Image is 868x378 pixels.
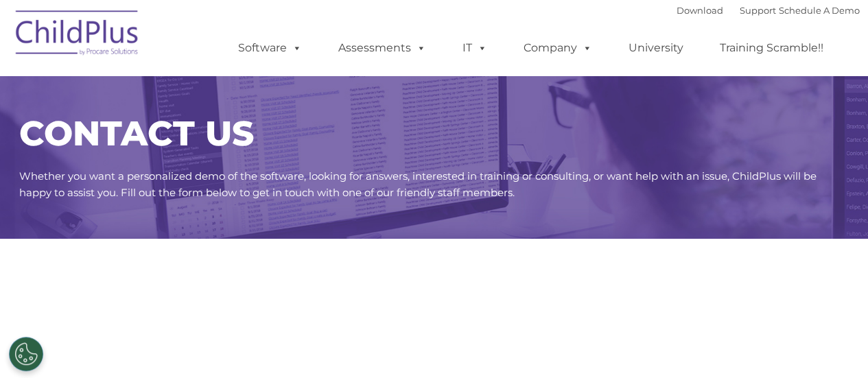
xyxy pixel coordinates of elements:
a: Assessments [325,34,440,62]
a: Support [740,5,776,16]
a: Software [224,34,316,62]
button: Cookies Settings [9,337,43,371]
span: Whether you want a personalized demo of the software, looking for answers, interested in training... [19,169,817,199]
a: Company [510,34,606,62]
a: Download [677,5,723,16]
img: ChildPlus by Procare Solutions [9,1,146,69]
font: | [677,5,860,16]
a: Schedule A Demo [779,5,860,16]
a: IT [449,34,501,62]
span: CONTACT US [19,113,254,154]
a: Training Scramble!! [706,34,837,62]
a: University [615,34,697,62]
